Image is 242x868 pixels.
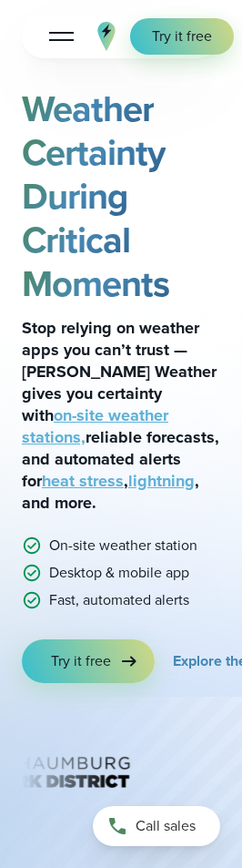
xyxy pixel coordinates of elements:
[93,806,220,846] a: Call sales
[51,651,111,671] span: Try it free
[152,26,212,46] span: Try it free
[22,403,168,449] a: on-site weather stations,
[128,469,195,493] a: lightning
[49,536,197,556] p: On-site weather station
[22,727,220,827] div: slideshow
[49,590,189,610] p: Fast, automated alerts
[130,18,234,55] a: Try it free
[136,816,196,836] span: Call sales
[22,639,155,683] a: Try it free
[22,82,169,311] strong: Weather Certainty During Critical Moments
[49,563,189,583] p: Desktop & mobile app
[22,317,220,514] p: Stop relying on weather apps you can’t trust — [PERSON_NAME] Weather gives you certainty with rel...
[42,469,124,493] a: heat stress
